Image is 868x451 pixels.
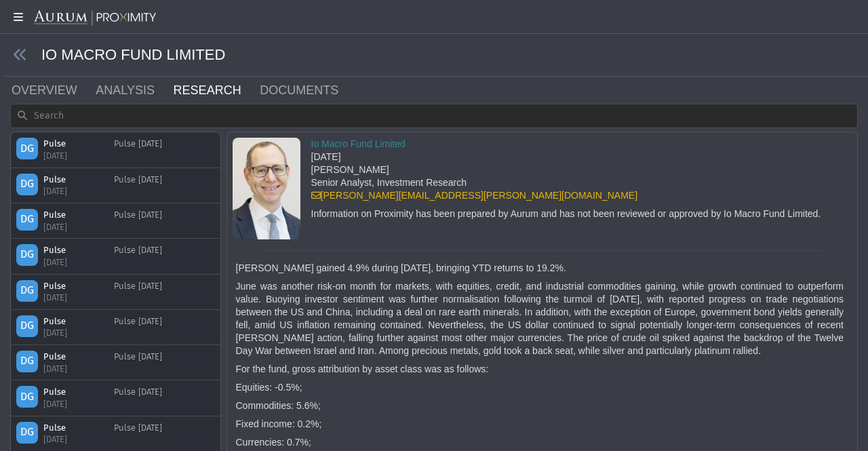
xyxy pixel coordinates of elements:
[114,351,162,374] div: Pulse [DATE]
[114,209,162,233] div: Pulse [DATE]
[311,208,821,220] div: Information on Proximity has been prepared by Aurum and has not been reviewed or approved by Io M...
[16,138,38,159] div: DG
[311,163,821,176] div: [PERSON_NAME]
[233,138,300,239] img: image
[43,422,98,434] div: Pulse
[311,176,821,189] div: Senior Analyst, Investment Research
[43,209,98,221] div: Pulse
[114,174,162,197] div: Pulse [DATE]
[43,150,98,162] div: [DATE]
[16,280,38,302] div: DG
[16,315,38,337] div: DG
[16,244,38,266] div: DG
[16,174,38,195] div: DG
[43,327,98,339] div: [DATE]
[43,433,98,446] div: [DATE]
[43,280,98,292] div: Pulse
[43,315,98,328] div: Pulse
[43,351,98,363] div: Pulse
[236,418,844,431] p: Fixed income: 0.2%;
[236,381,844,394] p: Equities: -0.5%;
[311,190,638,201] a: [PERSON_NAME][EMAIL_ADDRESS][PERSON_NAME][DOMAIN_NAME]
[34,10,156,26] img: Aurum-Proximity%20white.svg
[43,256,98,269] div: [DATE]
[16,386,38,408] div: DG
[236,363,844,376] p: For the fund, gross attribution by asset class was as follows:
[43,221,98,233] div: [DATE]
[10,77,94,104] a: OVERVIEW
[114,280,162,304] div: Pulse [DATE]
[43,363,98,375] div: [DATE]
[16,351,38,372] div: DG
[114,244,162,268] div: Pulse [DATE]
[43,138,98,150] div: Pulse
[16,422,38,444] div: DG
[43,174,98,186] div: Pulse
[236,280,844,357] p: June was another risk-on month for markets, with equities, credit, and industrial commodities gai...
[16,209,38,231] div: DG
[236,399,844,412] p: Commodities: 5.6%;
[43,386,98,398] div: Pulse
[43,244,98,256] div: Pulse
[114,315,162,339] div: Pulse [DATE]
[236,436,844,449] p: Currencies: 0.7%;
[311,138,406,149] a: Io Macro Fund Limited
[114,422,162,446] div: Pulse [DATE]
[94,77,172,104] a: ANALYSIS
[258,77,356,104] a: DOCUMENTS
[311,151,821,163] div: [DATE]
[43,185,98,197] div: [DATE]
[236,262,844,275] p: [PERSON_NAME] gained 4.9% during [DATE], bringing YTD returns to 19.2%.
[114,138,162,161] div: Pulse [DATE]
[3,34,868,77] div: IO MACRO FUND LIMITED
[114,386,162,410] div: Pulse [DATE]
[43,292,98,304] div: [DATE]
[43,398,98,410] div: [DATE]
[172,77,259,104] a: RESEARCH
